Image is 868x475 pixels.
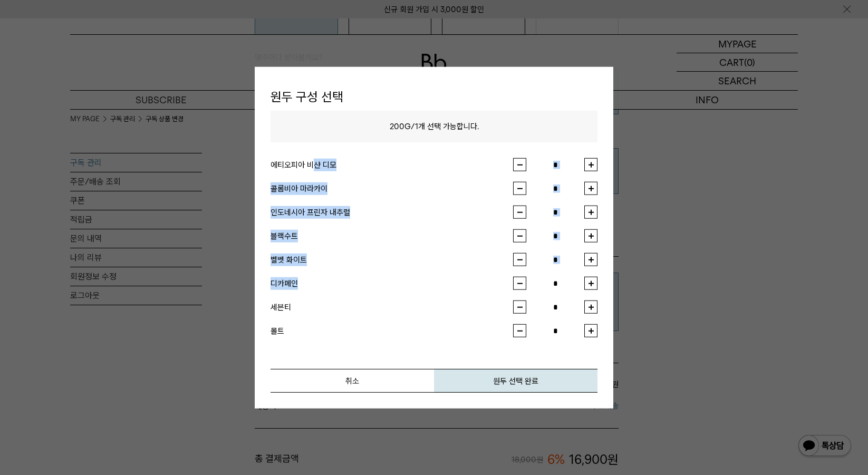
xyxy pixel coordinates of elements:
[415,122,418,131] span: 1
[271,206,513,218] div: 인도네시아 프린자 내추럴
[434,369,597,393] button: 원두 선택 완료
[271,324,513,337] div: 몰트
[271,277,513,289] div: 디카페인
[271,369,434,393] button: 취소
[271,158,513,171] div: 에티오피아 비샨 디모
[271,253,513,266] div: 벨벳 화이트
[271,300,513,313] div: 세븐티
[271,82,597,111] h1: 원두 구성 선택
[390,122,411,131] span: 200G
[271,229,513,242] div: 블랙수트
[271,111,597,142] p: / 개 선택 가능합니다.
[271,182,513,195] div: 콜롬비아 마라카이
